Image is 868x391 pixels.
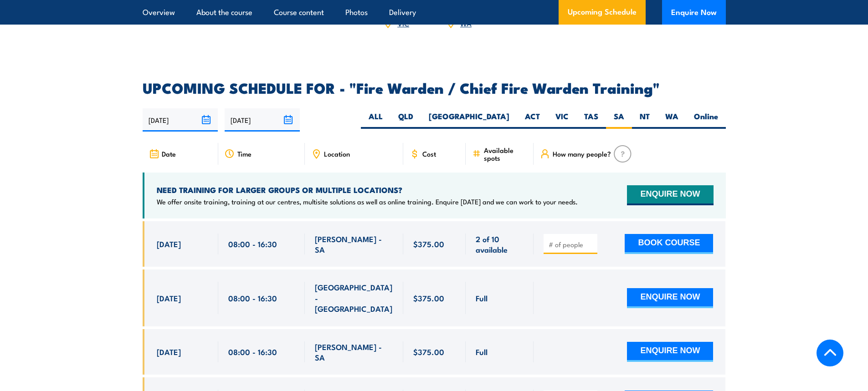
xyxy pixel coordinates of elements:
[162,150,176,157] span: Date
[421,111,517,129] label: [GEOGRAPHIC_DATA]
[157,239,181,249] span: [DATE]
[606,111,632,129] label: SA
[476,346,488,357] span: Full
[361,111,390,129] label: ALL
[576,111,606,129] label: TAS
[549,240,594,249] input: # of people
[686,111,726,129] label: Online
[237,150,252,157] span: Time
[397,17,409,28] a: VIC
[157,293,181,303] span: [DATE]
[517,111,548,129] label: ACT
[315,234,393,255] span: [PERSON_NAME] - SA
[627,342,713,362] button: ENQUIRE NOW
[157,185,578,195] h4: NEED TRAINING FOR LARGER GROUPS OR MULTIPLE LOCATIONS?
[476,234,524,255] span: 2 of 10 available
[315,282,393,314] span: [GEOGRAPHIC_DATA] - [GEOGRAPHIC_DATA]
[460,17,472,28] a: WA
[627,185,713,205] button: ENQUIRE NOW
[422,150,436,157] span: Cost
[553,150,611,157] span: How many people?
[413,346,444,357] span: $375.00
[143,108,218,132] input: From date
[632,111,657,129] label: NT
[657,111,686,129] label: WA
[228,293,277,303] span: 08:00 - 16:30
[228,346,277,357] span: 08:00 - 16:30
[627,288,713,308] button: ENQUIRE NOW
[625,234,713,254] button: BOOK COURSE
[548,111,576,129] label: VIC
[390,111,421,129] label: QLD
[324,150,350,157] span: Location
[484,146,527,162] span: Available spots
[228,239,277,249] span: 08:00 - 16:30
[315,341,393,363] span: [PERSON_NAME] - SA
[157,197,578,206] p: We offer onsite training, training at our centres, multisite solutions as well as online training...
[157,346,181,357] span: [DATE]
[143,81,726,94] h2: UPCOMING SCHEDULE FOR - "Fire Warden / Chief Fire Warden Training"
[476,293,488,303] span: Full
[413,293,444,303] span: $375.00
[413,239,444,249] span: $375.00
[225,108,300,132] input: To date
